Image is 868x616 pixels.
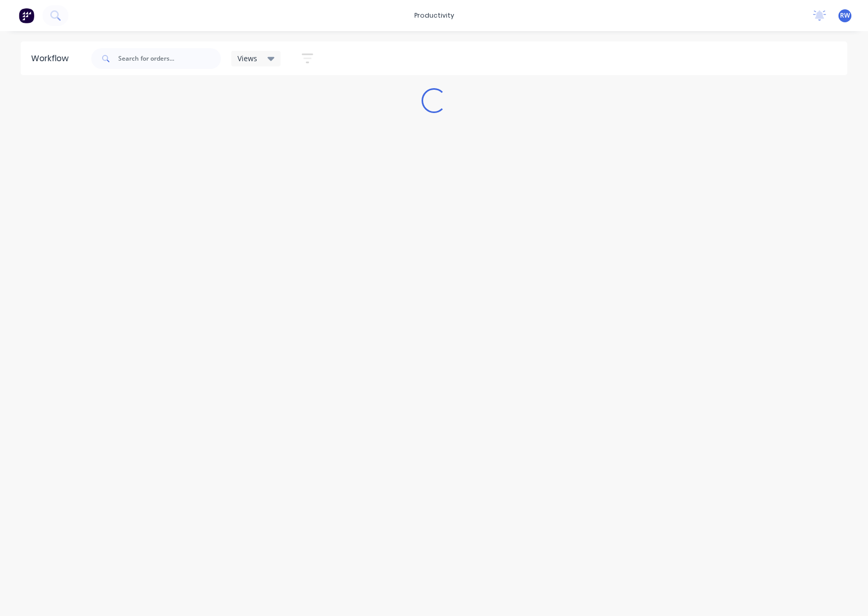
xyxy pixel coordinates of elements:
input: Search for orders... [118,48,221,69]
span: RW [840,11,850,20]
div: Workflow [31,52,74,65]
span: Views [237,53,257,64]
img: Factory [19,8,34,23]
div: productivity [409,8,459,23]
